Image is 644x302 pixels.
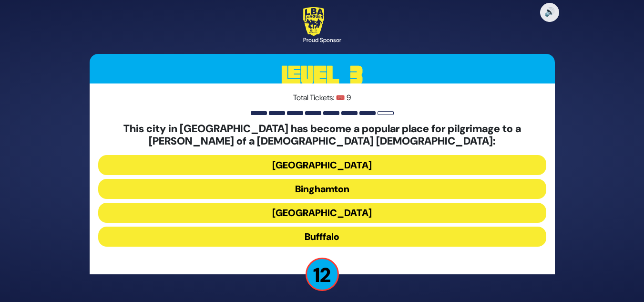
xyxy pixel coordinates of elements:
button: [GEOGRAPHIC_DATA] [98,155,546,175]
h3: Level 3 [90,54,555,97]
div: Proud Sponsor [303,36,341,44]
img: LBA [303,7,325,36]
button: Binghamton [98,179,546,199]
button: [GEOGRAPHIC_DATA] [98,203,546,223]
h5: This city in [GEOGRAPHIC_DATA] has become a popular place for pilgrimage to a [PERSON_NAME] of a ... [98,123,546,148]
p: Total Tickets: 🎟️ 9 [98,92,546,104]
p: 12 [306,258,339,291]
button: 🔊 [540,3,559,22]
button: Bufffalo [98,227,546,247]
